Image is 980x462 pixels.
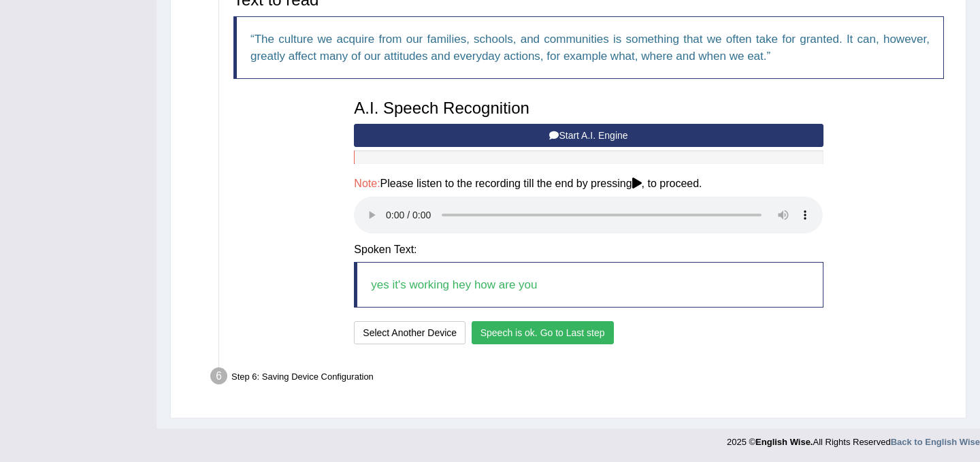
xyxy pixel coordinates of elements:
a: Back to English Wise [891,437,980,447]
button: Start A.I. Engine [354,124,823,147]
button: Select Another Device [354,321,465,344]
h4: Please listen to the recording till the end by pressing , to proceed. [354,178,823,190]
h4: Spoken Text: [354,244,823,256]
button: Speech is ok. Go to Last step [472,321,614,344]
q: The culture we acquire from our families, schools, and communities is something that we often tak... [250,33,930,63]
span: Note: [354,178,380,189]
blockquote: yes it's working hey how are you [354,262,823,308]
strong: English Wise. [755,437,813,447]
div: 2025 © All Rights Reserved [727,429,980,448]
h3: A.I. Speech Recognition [354,99,823,117]
div: Step 6: Saving Device Configuration [204,363,960,393]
